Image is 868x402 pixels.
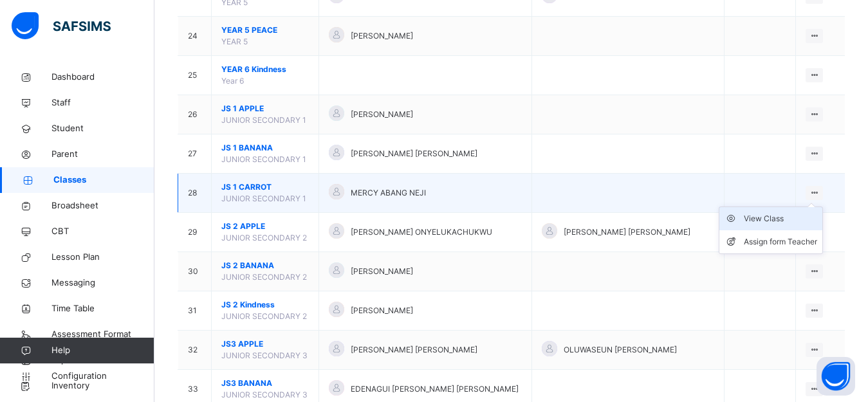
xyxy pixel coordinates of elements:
[351,383,519,395] span: EDENAGUI [PERSON_NAME] [PERSON_NAME]
[351,266,413,277] span: [PERSON_NAME]
[51,225,154,238] span: CBT
[12,12,111,39] img: safsims
[564,226,690,238] span: [PERSON_NAME] [PERSON_NAME]
[178,134,212,174] td: 27
[221,299,309,311] span: JS 2 Kindness
[351,226,492,238] span: [PERSON_NAME] ONYELUKACHUKWU
[51,199,154,212] span: Broadsheet
[221,311,307,321] span: JUNIOR SECONDARY 2
[221,115,306,125] span: JUNIOR SECONDARY 1
[178,213,212,252] td: 29
[51,96,154,109] span: Staff
[51,122,154,135] span: Student
[51,370,154,383] span: Configuration
[221,194,306,203] span: JUNIOR SECONDARY 1
[221,181,309,193] span: JS 1 CARROT
[221,272,307,282] span: JUNIOR SECONDARY 2
[221,390,308,399] span: JUNIOR SECONDARY 3
[51,71,154,84] span: Dashboard
[221,64,309,75] span: YEAR 6 Kindness
[817,357,855,396] button: Open asap
[221,260,309,271] span: JS 2 BANANA
[51,251,154,264] span: Lesson Plan
[221,154,306,164] span: JUNIOR SECONDARY 1
[221,103,309,114] span: JS 1 APPLE
[564,344,677,356] span: OLUWASEUN [PERSON_NAME]
[51,148,154,161] span: Parent
[51,302,154,315] span: Time Table
[221,24,309,36] span: YEAR 5 PEACE
[221,378,309,389] span: JS3 BANANA
[351,148,477,160] span: [PERSON_NAME] [PERSON_NAME]
[51,344,154,357] span: Help
[178,17,212,56] td: 24
[744,235,817,248] div: Assign form Teacher
[178,291,212,331] td: 31
[178,174,212,213] td: 28
[221,351,308,360] span: JUNIOR SECONDARY 3
[221,221,309,232] span: JS 2 APPLE
[221,338,309,350] span: JS3 APPLE
[178,56,212,95] td: 25
[53,174,154,187] span: Classes
[351,344,477,356] span: [PERSON_NAME] [PERSON_NAME]
[351,109,413,120] span: [PERSON_NAME]
[221,142,309,154] span: JS 1 BANANA
[51,277,154,289] span: Messaging
[351,305,413,316] span: [PERSON_NAME]
[221,233,307,242] span: JUNIOR SECONDARY 2
[351,30,413,42] span: [PERSON_NAME]
[744,212,817,225] div: View Class
[51,328,154,341] span: Assessment Format
[178,331,212,370] td: 32
[178,95,212,134] td: 26
[351,187,426,199] span: MERCY ABANG NEJI
[221,76,244,86] span: Year 6
[178,252,212,291] td: 30
[221,37,248,46] span: YEAR 5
